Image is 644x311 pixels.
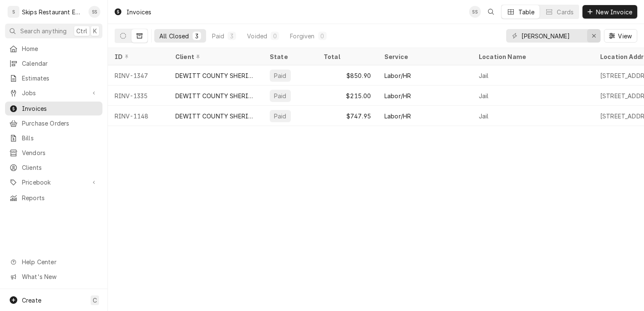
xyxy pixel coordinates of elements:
[22,272,97,281] span: What's New
[22,104,98,113] span: Invoices
[212,32,225,40] div: Paid
[479,52,585,61] div: Location Name
[229,32,234,40] div: 3
[5,86,102,100] a: Go to Jobs
[22,74,98,83] span: Estimates
[5,175,102,189] a: Go to Pricebook
[22,178,86,187] span: Pricebook
[22,297,41,304] span: Create
[384,91,411,100] div: Labor/HR
[22,193,98,202] span: Reports
[22,134,98,142] span: Bills
[22,59,98,68] span: Calendar
[22,44,98,53] span: Home
[320,32,325,40] div: 0
[557,8,574,16] div: Cards
[317,65,378,86] div: $850.90
[76,27,87,35] span: Ctrl
[384,52,464,61] div: Service
[317,106,378,126] div: $747.95
[22,8,84,16] div: Skips Restaurant Equipment
[22,88,86,97] span: Jobs
[5,270,102,284] a: Go to What's New
[22,163,98,172] span: Clients
[175,71,256,80] div: DEWITT COUNTY SHERIFF DEP
[194,32,199,40] div: 3
[159,32,189,40] div: All Closed
[604,29,637,43] button: View
[273,112,287,121] div: Paid
[270,52,310,61] div: State
[108,86,169,106] div: RINV-1335
[272,32,277,40] div: 0
[5,161,102,174] a: Clients
[89,6,100,18] div: Shan Skipper's Avatar
[479,112,489,121] div: Jail
[175,112,256,121] div: DEWITT COUNTY SHERIFF DEP
[115,52,160,61] div: ID
[469,6,481,18] div: SS
[384,112,411,121] div: Labor/HR
[5,116,102,130] a: Purchase Orders
[89,6,100,18] div: SS
[108,65,169,86] div: RINV-1347
[22,257,97,266] span: Help Center
[5,24,102,38] button: Search anythingCtrlK
[521,29,585,43] input: Keyword search
[479,91,489,100] div: Jail
[5,56,102,70] a: Calendar
[5,131,102,145] a: Bills
[20,27,67,35] span: Search anything
[22,148,98,157] span: Vendors
[587,29,601,43] button: Erase input
[384,71,411,80] div: Labor/HR
[582,5,637,19] button: New Invoice
[175,52,255,61] div: Client
[5,102,102,115] a: Invoices
[108,106,169,126] div: RINV-1148
[616,32,633,40] span: View
[273,91,287,100] div: Paid
[22,119,98,128] span: Purchase Orders
[93,27,97,35] span: K
[479,71,489,80] div: Jail
[518,8,535,16] div: Table
[324,52,369,61] div: Total
[8,6,19,18] div: S
[594,8,634,16] span: New Invoice
[175,91,256,100] div: DEWITT COUNTY SHERIFF DEP
[469,6,481,18] div: Shan Skipper's Avatar
[5,42,102,56] a: Home
[5,191,102,205] a: Reports
[5,255,102,269] a: Go to Help Center
[247,32,267,40] div: Voided
[484,5,498,19] button: Open search
[273,71,287,80] div: Paid
[290,32,314,40] div: Forgiven
[93,296,97,305] span: C
[5,71,102,85] a: Estimates
[317,86,378,106] div: $215.00
[5,146,102,160] a: Vendors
